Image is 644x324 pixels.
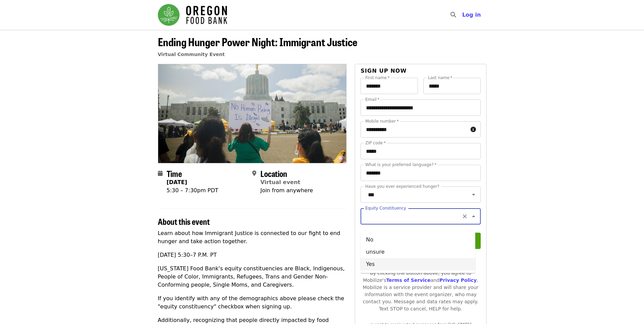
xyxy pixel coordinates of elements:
[428,76,452,80] label: Last name
[167,179,187,185] strong: [DATE]
[361,234,475,246] li: No
[457,8,486,22] button: Log in
[365,184,439,188] label: Have you ever experienced hunger?
[365,141,386,145] label: ZIP code
[450,12,456,18] i: search icon
[158,265,347,289] p: [US_STATE] Food Bank's equity constituencies are Black, Indigenous, People of Color, Immigrants, ...
[439,277,477,283] a: Privacy Policy
[361,78,418,94] input: First name
[423,78,481,94] input: Last name
[361,258,475,270] li: Yes
[361,100,480,116] input: Email
[460,7,465,23] input: Search
[158,34,357,50] span: Ending Hunger Power Night: Immigrant Justice
[460,212,470,221] button: Clear
[167,167,182,179] span: Time
[260,179,300,185] a: Virtual event
[361,165,480,181] input: What is your preferred language?
[158,4,227,26] img: Oregon Food Bank - Home
[469,190,478,199] button: Open
[361,270,480,312] div: By clicking the button above, you agree to Mobilize's and . Mobilize is a service provider and wi...
[158,294,347,311] p: If you identify with any of the demographics above please check the "equity constituency" checkbo...
[386,277,430,283] a: Terms of Service
[365,163,437,167] label: What is your preferred language?
[252,170,256,177] i: map-marker-alt icon
[361,121,467,138] input: Mobile number
[469,212,478,221] button: Close
[365,119,399,123] label: Mobile number
[158,215,210,227] span: About this event
[158,52,225,57] a: Virtual Community Event
[158,229,347,246] p: Learn about how Immigrant Justice is connected to our fight to end hunger and take action together.
[462,12,481,18] span: Log in
[365,76,390,80] label: First name
[471,126,476,133] i: circle-info icon
[361,246,475,258] li: unsure
[361,68,407,74] span: Sign up now
[361,143,480,159] input: ZIP code
[158,64,347,163] img: Ending Hunger Power Night: Immigrant Justice organized by Oregon Food Bank
[365,97,380,102] label: Email
[365,206,406,210] label: Equity Constituency
[158,251,347,259] p: [DATE] 5:30–7 P.M. PT
[260,187,313,194] span: Join from anywhere
[260,167,287,179] span: Location
[167,186,219,195] div: 5:30 – 7:30pm PDT
[158,170,163,177] i: calendar icon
